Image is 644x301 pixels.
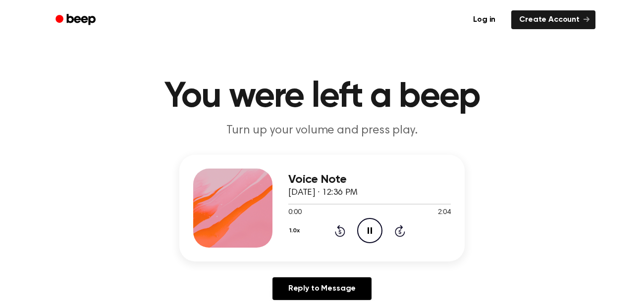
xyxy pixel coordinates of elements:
p: Turn up your volume and press play. [132,123,512,139]
a: Reply to Message [272,277,372,300]
span: 2:04 [438,208,451,218]
a: Log in [463,8,505,31]
a: Create Account [511,10,595,29]
h1: You were left a beep [68,79,576,115]
h3: Voice Note [288,173,451,186]
a: Beep [49,10,105,30]
button: 1.0x [288,222,303,239]
span: 0:00 [288,208,301,218]
span: [DATE] · 12:36 PM [288,188,358,197]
